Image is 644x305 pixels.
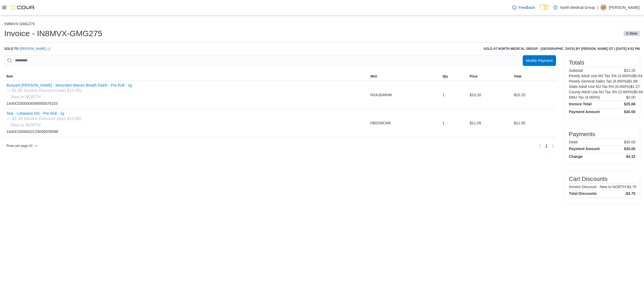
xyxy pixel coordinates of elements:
[6,87,132,94] div: — $1.80 Invoice Discount (was $12.00)
[470,74,477,79] span: Price
[569,90,634,94] h6: County Adult Use MJ Tax 3% (3.000%)
[624,140,635,144] p: $30.00
[602,4,605,11] span: LV
[630,84,640,89] p: $1.27
[624,31,640,36] span: In Store
[624,110,635,114] h4: $30.00
[523,55,556,66] button: Modify Payment
[11,95,41,99] i: New to NORTH
[467,118,512,128] div: $11.05
[537,142,556,150] nav: Pagination for table: MemoryTable from EuiInMemoryTable
[11,5,35,10] img: Cova
[550,143,556,149] button: Next page
[569,131,595,137] h3: Payments
[6,74,13,79] span: Item
[370,92,392,98] span: NXAJGMHM
[569,102,592,106] h4: Invoice Total
[569,176,608,182] h3: Cart Discounts
[514,74,521,79] span: Total
[510,2,537,13] a: Feedback
[626,154,635,159] h4: $4.32
[6,116,81,122] div: — $1.95 Invoice Discount (was $13.00)
[628,79,638,83] p: $1.88
[440,72,467,81] button: Qty
[526,58,553,63] span: Modify Payment
[6,111,81,116] button: Teal - Lotawana OG - Pre-Roll - 1g
[634,90,643,94] p: $0.64
[539,5,551,10] input: Dark Mode
[569,147,600,151] h4: Payment Amount
[6,111,81,135] div: 1A40C0300002C25000035598
[20,47,50,51] a: [PERSON_NAME]External link
[11,123,41,127] i: New to NORTH
[6,83,132,107] div: 1A40C0300004589000078103
[543,142,550,150] button: Page 1 of 1
[545,143,547,148] span: 1
[370,74,377,79] span: SKU
[624,68,635,73] p: $21.25
[560,4,595,11] p: North Medical Group
[512,90,556,100] div: $10.20
[569,140,578,144] h6: Debit
[624,102,635,106] h4: $25.68
[625,191,635,196] h4: -$3.75
[569,79,628,83] h6: Pevely General Sales Tax (8.850%)
[519,5,535,10] span: Feedback
[512,118,556,128] div: $11.05
[597,4,598,11] p: |
[633,74,642,78] p: $0.64
[4,28,102,39] h1: Invoice - IN8MVX-GMG275
[6,144,32,148] span: Rows per page : 10
[569,95,600,99] h6: MMJ Tax (4.000%)
[537,143,543,149] button: Previous page
[543,142,550,150] ul: Pagination for table: MemoryTable from EuiInMemoryTable
[512,72,556,81] button: Total
[4,55,518,66] input: This is a search bar. As you type, the results lower in the page will automatically filter.
[569,191,597,196] h4: Total Discounts
[569,74,633,78] h6: Pevely Adult Use MJ Tax 3% (3.000%)
[569,59,584,66] h3: Totals
[626,95,635,99] p: $0.00
[609,4,640,11] p: [PERSON_NAME]
[569,154,583,159] h4: Change
[569,110,600,114] h4: Payment Amount
[6,83,132,87] button: Buoyant [PERSON_NAME] - Wounded Warrior Breath Doink - Pre-Roll - 1g
[626,31,637,36] span: In Store
[624,147,635,151] h4: $30.00
[626,185,636,189] p: -$3.75
[442,74,448,79] span: Qty
[47,47,50,51] svg: External link
[4,72,368,81] button: Item
[4,22,640,27] nav: An example of EuiBreadcrumbs
[4,143,40,149] button: Rows per page:10
[440,118,467,128] div: 1
[370,120,391,126] span: FB02WCM8
[4,47,50,51] div: Sold to
[467,90,512,100] div: $10.20
[569,84,630,89] h6: State Adult Use MJ Tax 6% (6.000%)
[600,4,607,11] div: Leonard Volner
[368,72,440,81] button: SKU
[484,47,640,51] h6: Sold at North Medical Group - [GEOGRAPHIC_DATA] by [PERSON_NAME] DT | [DATE] 9:52 PM
[569,185,626,189] h6: Invoice Discount - New to NORTH
[569,68,583,73] h6: Subtotal
[467,72,512,81] button: Price
[4,22,35,26] button: IN8MVX-GMG275
[440,90,467,100] div: 1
